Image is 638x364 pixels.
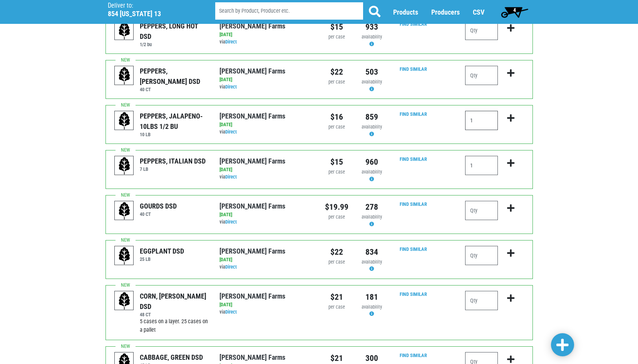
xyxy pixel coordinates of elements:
h6: 7 LB [140,166,206,172]
a: Find Similar [400,352,427,358]
span: availability [362,169,382,175]
div: [DATE] [219,211,313,219]
a: Producers [431,8,460,16]
a: [PERSON_NAME] Farms [219,22,285,30]
div: 278 [360,201,383,213]
div: [DATE] [219,121,313,129]
span: availability [362,79,382,85]
a: [PERSON_NAME] Farms [219,353,285,361]
div: [DATE] [219,301,313,309]
div: CORN, [PERSON_NAME] DSD [140,291,208,312]
h6: 1/2 bu [140,42,208,47]
div: per case [325,169,348,176]
span: availability [362,124,382,130]
a: Direct [225,219,237,225]
img: placeholder-variety-43d6402dacf2d531de610a020419775a.svg [115,66,134,85]
a: Direct [225,39,237,45]
div: $19.99 [325,201,348,213]
div: via [219,83,313,91]
h6: 10 LB [140,132,208,137]
div: via [219,129,313,136]
div: PEPPERS, LONG HOT DSD [140,21,208,42]
span: availability [362,259,382,265]
a: Find Similar [400,21,427,27]
a: [PERSON_NAME] Farms [219,202,285,210]
div: via [219,264,313,271]
a: Direct [225,84,237,90]
img: placeholder-variety-43d6402dacf2d531de610a020419775a.svg [115,111,134,130]
h6: 40 CT [140,211,177,217]
input: Qty [465,156,498,175]
img: placeholder-variety-43d6402dacf2d531de610a020419775a.svg [115,21,134,40]
div: $16 [325,111,348,123]
h6: 40 CT [140,87,208,92]
a: Find Similar [400,291,427,297]
div: PEPPERS, JALAPENO- 10LBS 1/2 BU [140,111,208,132]
a: Direct [225,174,237,180]
div: per case [325,214,348,221]
h5: 854 [US_STATE] 13 [108,10,196,18]
div: per case [325,78,348,86]
span: 4 [513,7,516,13]
div: [DATE] [219,76,313,83]
a: Direct [225,129,237,135]
div: per case [325,124,348,131]
a: [PERSON_NAME] Farms [219,112,285,120]
input: Qty [465,246,498,265]
input: Qty [465,66,498,85]
div: 181 [360,291,383,303]
img: placeholder-variety-43d6402dacf2d531de610a020419775a.svg [115,156,134,175]
div: [DATE] [219,256,313,264]
a: Products [393,8,418,16]
input: Qty [465,111,498,130]
input: Search by Product, Producer etc. [215,2,363,20]
input: Qty [465,201,498,220]
div: via [219,38,313,46]
a: Find Similar [400,156,427,162]
div: EGGPLANT DSD [140,246,184,256]
a: [PERSON_NAME] Farms [219,292,285,300]
div: $21 [325,291,348,303]
span: availability [362,34,382,40]
div: GOURDS DSD [140,201,177,211]
span: availability [362,214,382,220]
div: 503 [360,66,383,78]
a: Direct [225,264,237,270]
div: [DATE] [219,166,313,174]
a: [PERSON_NAME] Farms [219,247,285,255]
div: 859 [360,111,383,123]
p: Deliver to: [108,2,196,10]
img: placeholder-variety-43d6402dacf2d531de610a020419775a.svg [115,246,134,265]
div: [DATE] [219,31,313,38]
a: 4 [497,4,532,20]
h6: 48 CT [140,312,208,317]
div: via [219,174,313,181]
div: per case [325,259,348,266]
div: per case [325,304,348,311]
div: via [219,219,313,226]
input: Qty [465,21,498,40]
a: Find Similar [400,201,427,207]
div: PEPPERS, [PERSON_NAME] DSD [140,66,208,87]
a: [PERSON_NAME] Farms [219,157,285,165]
div: $22 [325,246,348,258]
img: placeholder-variety-43d6402dacf2d531de610a020419775a.svg [115,291,134,311]
a: [PERSON_NAME] Farms [219,67,285,75]
h6: 25 LB [140,256,184,262]
div: 834 [360,246,383,258]
a: CSV [473,8,484,16]
span: 5 cases on a layer. 25 cases on a pallet [140,318,208,333]
div: CABBAGE, GREEN DSD [140,352,203,362]
div: per case [325,33,348,41]
img: placeholder-variety-43d6402dacf2d531de610a020419775a.svg [115,201,134,220]
input: Qty [465,291,498,310]
div: 933 [360,21,383,33]
a: Find Similar [400,66,427,72]
div: $22 [325,66,348,78]
div: $15 [325,21,348,33]
a: Find Similar [400,111,427,117]
div: PEPPERS, ITALIAN DSD [140,156,206,166]
span: availability [362,304,382,310]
